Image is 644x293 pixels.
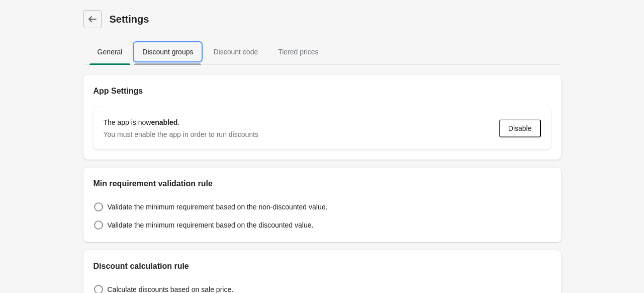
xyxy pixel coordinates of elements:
h2: Discount calculation rule [94,260,551,272]
span: You must enable the app in order to run discounts [104,130,258,138]
span: General [89,43,131,61]
span: Validate the minimum requirement based on the non-discounted value. [108,202,328,212]
h2: App Settings [94,85,551,97]
h2: Min requirement validation rule [94,178,551,190]
h1: Settings [110,12,561,26]
span: Disable [508,124,532,132]
span: Tiered prices [270,43,326,61]
span: enabled [151,118,177,126]
a: Dashboard [83,10,102,28]
span: Validate the minimum requirement based on the discounted value. [108,220,314,230]
span: Discount groups [134,43,201,61]
div: The app is now . [104,117,491,127]
button: General [87,39,133,65]
span: Discount code [205,43,266,61]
